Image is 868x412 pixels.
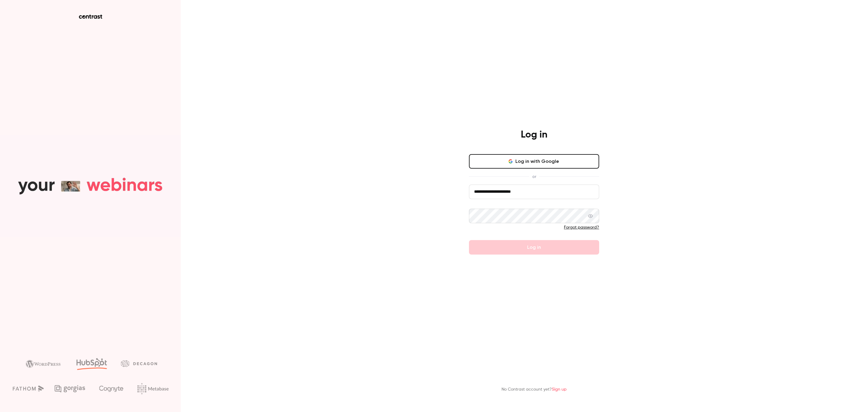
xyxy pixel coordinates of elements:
button: Log in with Google [469,154,599,169]
a: Sign up [552,387,567,391]
h4: Log in [521,129,547,141]
a: Forgot password? [564,225,599,230]
img: decagon [121,360,157,367]
span: or [529,173,539,180]
p: No Contrast account yet? [502,386,567,393]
